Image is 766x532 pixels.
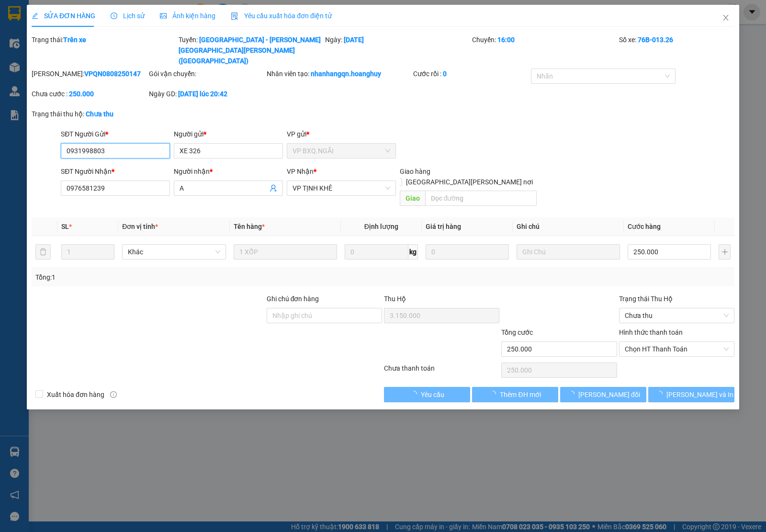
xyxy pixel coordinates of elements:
[32,109,177,119] div: Trạng thái thu hộ:
[270,184,277,192] span: user-add
[174,166,283,177] div: Người nhận
[648,387,734,402] button: [PERSON_NAME] và In
[63,36,86,44] b: Trên xe
[443,70,447,78] b: 0
[32,12,95,20] span: SỬA ĐƠN HÀNG
[111,12,117,19] span: clock-circle
[32,12,38,19] span: edit
[489,391,500,397] span: loading
[287,129,396,139] div: VP gửi
[410,391,421,397] span: loading
[160,12,215,20] span: Ảnh kiện hàng
[293,144,390,158] span: VP BXQ.NGÃI
[267,295,319,303] label: Ghi chú đơn hàng
[364,223,398,230] span: Định lượng
[656,391,666,397] span: loading
[618,34,735,66] div: Số xe:
[179,36,321,65] b: [GEOGRAPHIC_DATA] - [PERSON_NAME][GEOGRAPHIC_DATA][PERSON_NAME] ([GEOGRAPHIC_DATA])
[69,90,94,98] b: 250.000
[160,12,167,19] span: picture
[625,342,729,356] span: Chọn HT Thanh Toán
[400,191,425,206] span: Giao
[638,36,673,44] b: 76B-013.26
[471,34,618,66] div: Chuyến:
[267,68,412,79] div: Nhân viên tạo:
[383,363,500,380] div: Chưa thanh toán
[426,244,509,260] input: 0
[413,68,529,79] div: Cước rồi :
[311,70,381,78] b: nhanhangqn.hoanghuy
[61,129,170,139] div: SĐT Người Gửi
[149,89,264,99] div: Ngày GD:
[344,36,364,44] b: [DATE]
[578,389,640,400] span: [PERSON_NAME] đổi
[384,387,470,402] button: Yêu cầu
[234,223,265,230] span: Tên hàng
[287,168,314,175] span: VP Nhận
[111,12,145,20] span: Lịch sử
[128,245,220,259] span: Khác
[231,12,238,20] img: icon
[517,244,620,260] input: Ghi Chú
[43,389,108,400] span: Xuất hóa đơn hàng
[31,34,178,66] div: Trạng thái:
[625,308,729,323] span: Chưa thu
[712,5,739,32] button: Close
[35,272,296,283] div: Tổng: 1
[497,36,515,44] b: 16:00
[122,223,158,230] span: Đơn vị tính
[628,223,661,230] span: Cước hàng
[231,12,332,20] span: Yêu cầu xuất hóa đơn điện tử
[722,14,730,22] span: close
[560,387,646,402] button: [PERSON_NAME] đổi
[402,177,537,187] span: [GEOGRAPHIC_DATA][PERSON_NAME] nơi
[719,244,731,260] button: plus
[234,244,337,260] input: VD: Bàn, Ghế
[425,191,537,206] input: Dọc đường
[35,244,51,260] button: delete
[384,295,406,303] span: Thu Hộ
[174,129,283,139] div: Người gửi
[666,389,733,400] span: [PERSON_NAME] và In
[619,294,734,304] div: Trạng thái Thu Hộ
[178,90,227,98] b: [DATE] lúc 20:42
[84,70,141,78] b: VPQN0808250147
[513,217,624,236] th: Ghi chú
[149,68,264,79] div: Gói vận chuyển:
[32,89,147,99] div: Chưa cước :
[86,110,113,118] b: Chưa thu
[267,308,382,323] input: Ghi chú đơn hàng
[568,391,578,397] span: loading
[32,68,147,79] div: [PERSON_NAME]:
[426,223,461,230] span: Giá trị hàng
[61,166,170,177] div: SĐT Người Nhận
[293,181,390,195] span: VP TỊNH KHÊ
[500,389,541,400] span: Thêm ĐH mới
[408,244,418,260] span: kg
[324,34,471,66] div: Ngày:
[61,223,69,230] span: SL
[501,328,533,336] span: Tổng cước
[400,168,430,175] span: Giao hàng
[472,387,558,402] button: Thêm ĐH mới
[619,328,683,336] label: Hình thức thanh toán
[110,391,117,398] span: info-circle
[178,34,325,66] div: Tuyến:
[421,389,444,400] span: Yêu cầu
